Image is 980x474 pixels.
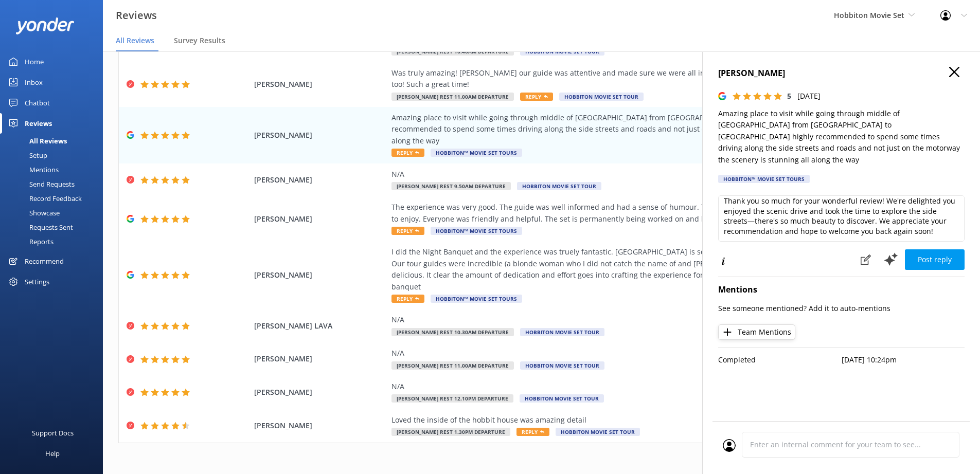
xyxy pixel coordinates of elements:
div: Reviews [25,113,52,134]
div: The experience was very good. The guide was well informed and had a sense of humour. The group wa... [391,202,860,225]
a: All Reviews [6,134,103,148]
span: [PERSON_NAME] Rest 11.00am Departure [391,361,514,370]
div: Amazing place to visit while going through middle of [GEOGRAPHIC_DATA] from [GEOGRAPHIC_DATA] to ... [391,112,860,147]
button: Close [949,67,959,78]
textarea: Thank you so much for your wonderful review! We're delighted you enjoyed the scenic drive and too... [718,195,965,242]
div: Record Feedback [6,191,82,206]
span: Reply [391,227,424,235]
div: Requests Sent [6,220,73,234]
button: Team Mentions [718,324,795,340]
h3: Reviews [116,7,157,24]
h4: [PERSON_NAME] [718,67,965,80]
span: Survey Results [174,35,225,46]
span: Hobbiton Movie Set Tour [520,394,604,403]
div: Inbox [25,72,43,93]
span: Reply [391,149,424,157]
div: Recommend [25,251,64,271]
p: Completed [718,354,842,366]
span: [PERSON_NAME] LAVA [254,320,387,332]
div: Send Requests [6,177,75,191]
div: Settings [25,271,49,292]
div: Hobbiton™ Movie Set Tours [718,175,810,183]
span: [PERSON_NAME] [254,353,387,364]
div: Chatbot [25,93,50,113]
div: Help [45,443,60,464]
div: Mentions [6,162,59,177]
div: Loved the inside of the hobbit house was amazing detail [391,414,860,426]
span: [PERSON_NAME] Rest 10.30am Departure [391,328,514,336]
span: [PERSON_NAME] Rest 1.30pm Departure [391,428,510,436]
button: Post reply [905,249,965,270]
span: Hobbiton™ Movie Set Tours [431,295,522,303]
span: [PERSON_NAME] Rest 12.10pm Departure [391,394,513,403]
div: Support Docs [32,423,74,443]
span: Reply [520,93,553,101]
span: [PERSON_NAME] [254,130,387,141]
span: [PERSON_NAME] [254,213,387,225]
span: [PERSON_NAME] [254,269,387,281]
div: Showcase [6,206,60,220]
span: Hobbiton Movie Set Tour [520,361,604,370]
div: Setup [6,148,47,162]
a: Mentions [6,162,103,177]
div: Home [25,51,44,72]
span: [PERSON_NAME] [254,174,387,186]
div: N/A [391,381,860,392]
div: N/A [391,169,860,180]
span: [PERSON_NAME] [254,79,387,90]
span: Hobbiton Movie Set Tour [517,182,601,190]
span: Hobbiton Movie Set [834,10,904,20]
span: Reply [391,295,424,303]
p: Amazing place to visit while going through middle of [GEOGRAPHIC_DATA] from [GEOGRAPHIC_DATA] to ... [718,108,965,166]
span: [PERSON_NAME] [254,387,387,398]
span: Hobbiton™ Movie Set Tours [431,227,522,235]
p: [DATE] 10:24pm [842,354,965,366]
span: Hobbiton™ Movie Set Tours [431,149,522,157]
a: Setup [6,148,103,162]
img: user_profile.svg [723,439,736,452]
span: All Reviews [116,35,154,46]
a: Record Feedback [6,191,103,206]
div: Was truly amazing! [PERSON_NAME] our guide was attentive and made sure we were all involved. Can’... [391,67,860,90]
span: 5 [787,91,791,101]
span: Reply [516,428,549,436]
span: Hobbiton Movie Set Tour [556,428,640,436]
span: Hobbiton Movie Set Tour [559,93,644,101]
div: N/A [391,348,860,359]
span: [PERSON_NAME] Rest 9.50am Departure [391,182,511,190]
p: [DATE] [797,90,821,102]
span: [PERSON_NAME] Rest 11.00am Departure [391,93,514,101]
a: Requests Sent [6,220,103,234]
a: Reports [6,234,103,249]
h4: Mentions [718,283,965,297]
span: Hobbiton Movie Set Tour [520,328,604,336]
span: [PERSON_NAME] [254,420,387,431]
a: Send Requests [6,177,103,191]
div: All Reviews [6,134,67,148]
div: N/A [391,314,860,325]
img: yonder-white-logo.png [15,17,75,34]
div: I did the Night Banquet and the experience was truely fantastic. [GEOGRAPHIC_DATA] is so detailed... [391,246,860,293]
p: See someone mentioned? Add it to auto-mentions [718,303,965,314]
a: Showcase [6,206,103,220]
div: Reports [6,234,54,249]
